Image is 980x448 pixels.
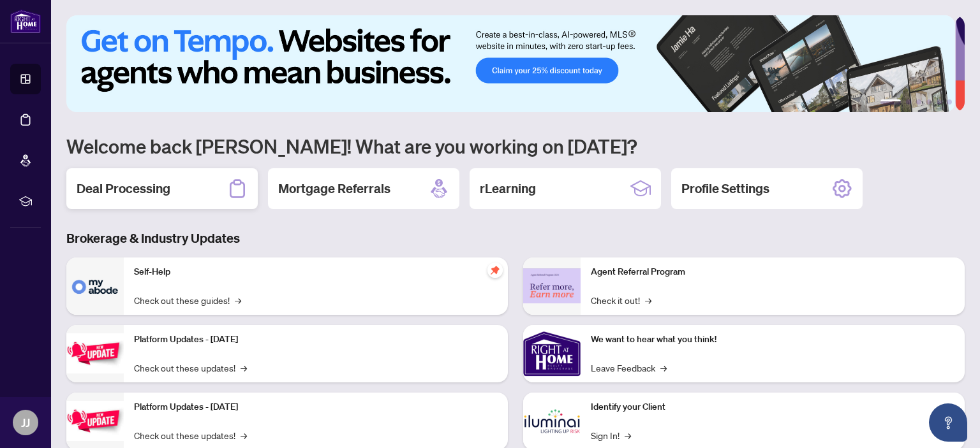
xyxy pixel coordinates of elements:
[134,333,498,347] p: Platform Updates - [DATE]
[77,180,170,198] h2: Deal Processing
[21,414,30,431] span: JJ
[645,293,651,307] span: →
[134,400,498,414] p: Platform Updates - [DATE]
[591,265,954,279] p: Agent Referral Program
[523,268,581,303] img: Agent Referral Program
[591,361,667,375] a: Leave Feedback→
[134,265,498,279] p: Self-Help
[241,361,247,375] span: →
[926,99,932,105] button: 4
[591,428,631,442] a: Sign In!→
[66,257,124,315] img: Self-Help
[660,361,667,375] span: →
[480,180,536,198] h2: rLearning
[134,361,247,375] a: Check out these updates!→
[591,333,954,347] p: We want to hear what you think!
[10,10,41,33] img: logo
[66,15,955,112] img: Slide 0
[278,180,390,198] h2: Mortgage Referrals
[66,401,124,441] img: Platform Updates - July 8, 2025
[241,428,247,442] span: →
[235,293,241,307] span: →
[66,229,965,247] h3: Brokerage & Industry Updates
[681,180,769,198] h2: Profile Settings
[947,99,952,105] button: 6
[937,99,942,105] button: 5
[523,325,581,382] img: We want to hear what you think!
[929,403,967,442] button: Open asap
[906,99,911,105] button: 2
[66,134,965,158] h1: Welcome back [PERSON_NAME]! What are you working on [DATE]?
[66,333,124,373] img: Platform Updates - July 21, 2025
[625,428,631,442] span: →
[134,428,247,442] a: Check out these updates!→
[487,263,503,278] span: pushpin
[591,293,651,307] a: Check it out!→
[134,293,241,307] a: Check out these guides!→
[591,400,954,414] p: Identify your Client
[916,99,921,105] button: 3
[880,99,901,105] button: 1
